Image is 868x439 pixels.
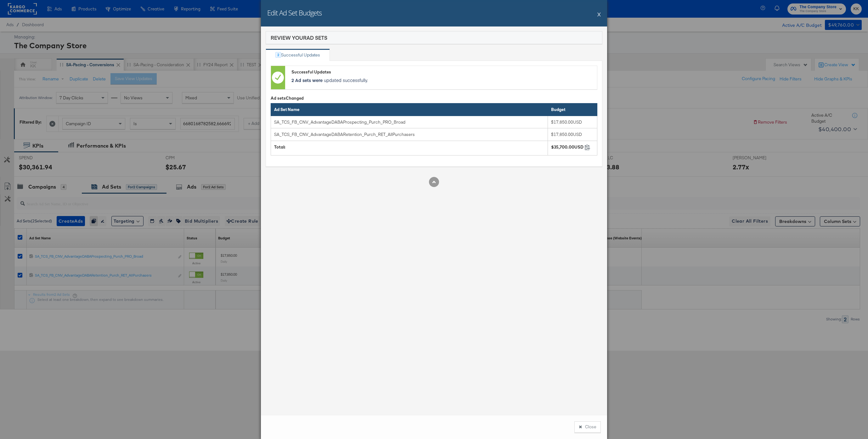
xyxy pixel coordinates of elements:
[271,95,597,101] div: Ad sets Changed
[548,116,597,128] td: $17,850.00USD
[281,52,320,58] div: Successful Updates
[274,144,544,150] div: Total:
[274,119,526,125] div: SA_TCS_FB_CNV_AdvantageDABAProspecting_Purch_PRO_Broad
[291,77,594,83] p: updated successfully.
[274,132,526,138] div: SA_TCS_FB_CNV_AdvantageDABARetention_Purch_RET_AllPurchasers
[597,8,601,20] button: X
[271,34,327,41] div: Review Your Ad Sets
[548,103,597,116] th: Budget
[548,128,597,141] td: $17,850.00USD
[267,8,322,17] h2: Edit Ad Set Budgets
[291,77,323,83] strong: 2 Ad sets were
[275,52,281,58] div: 2
[291,69,594,75] div: Successful Updates
[551,144,583,150] div: $35,700.00USD
[574,421,601,433] button: Close
[271,103,548,116] th: Ad Set Name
